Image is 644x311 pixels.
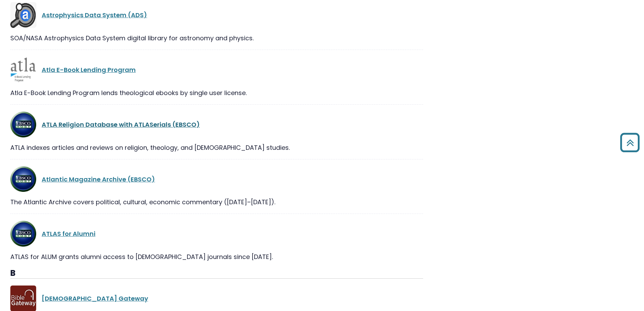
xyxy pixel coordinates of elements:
[10,221,36,247] img: ATLA Religion Database
[42,294,148,303] a: [DEMOGRAPHIC_DATA] Gateway
[10,268,423,279] h3: B
[42,175,155,184] a: Atlantic Magazine Archive (EBSCO)
[42,120,200,129] a: ATLA Religion Database with ATLASerials (EBSCO)
[10,33,423,43] div: SOA/NASA Astrophysics Data System digital library for astronomy and physics.
[10,88,423,97] div: Atla E-Book Lending Program lends theological ebooks by single user license.
[10,143,423,152] div: ATLA indexes articles and reviews on religion, theology, and [DEMOGRAPHIC_DATA] studies.
[617,136,642,149] a: Back to Top
[10,252,423,261] div: ATLAS for ALUM grants alumni access to [DEMOGRAPHIC_DATA] journals since [DATE].
[42,11,147,19] a: Astrophysics Data System (ADS)
[10,197,423,207] div: The Atlantic Archive covers political, cultural, economic commentary ([DATE]–[DATE]).
[42,229,95,238] a: ATLAS for Alumni
[42,65,136,74] a: Atla E-Book Lending Program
